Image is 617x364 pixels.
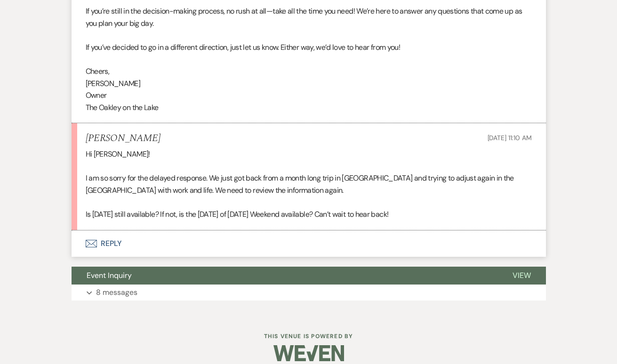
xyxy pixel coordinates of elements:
p: The Oakley on the Lake [86,102,532,114]
p: If you’re still in the decision-making process, no rush at all—take all the time you need! We’re ... [86,5,532,29]
button: 8 messages [72,285,546,301]
h5: [PERSON_NAME] [86,133,160,144]
p: [PERSON_NAME] [86,78,532,90]
button: Event Inquiry [72,267,497,285]
p: Hi [PERSON_NAME]! [86,148,532,160]
button: Reply [72,230,546,257]
span: View [513,270,531,280]
p: I am so sorry for the delayed response. We just got back from a month long trip in [GEOGRAPHIC_DA... [86,172,532,196]
p: 8 messages [96,286,137,299]
span: Event Inquiry [87,270,132,280]
p: Owner [86,89,532,102]
p: Cheers, [86,65,532,78]
span: [DATE] 11:10 AM [488,134,532,142]
button: View [497,267,546,285]
p: Is [DATE] still available? If not, is the [DATE] of [DATE] Weekend available? Can’t wait to hear ... [86,208,532,221]
p: If you’ve decided to go in a different direction, just let us know. Either way, we’d love to hear... [86,41,532,54]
